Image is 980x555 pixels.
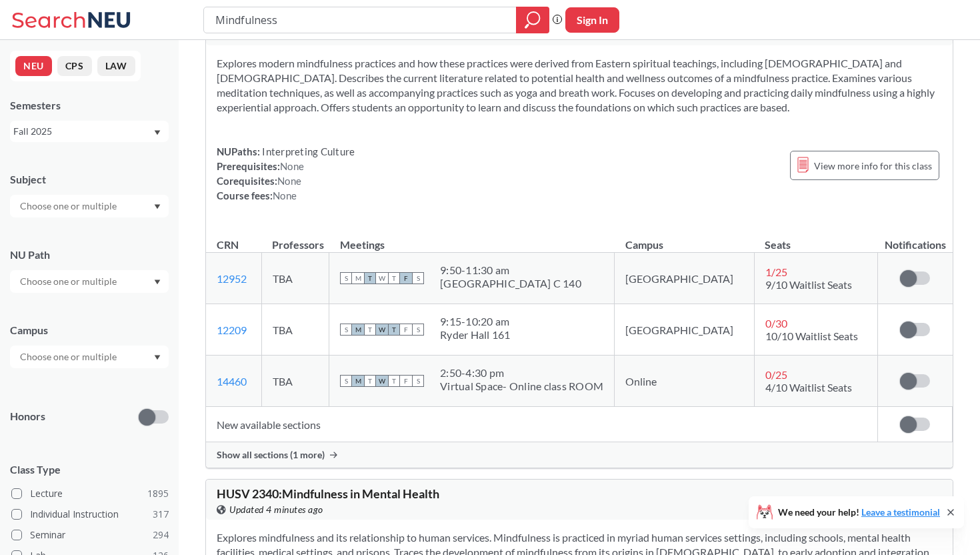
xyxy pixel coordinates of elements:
span: 294 [153,528,169,542]
div: 9:50 - 11:30 am [440,263,581,277]
span: F [400,324,412,336]
div: Virtual Space- Online class ROOM [440,380,603,393]
div: Campus [10,323,169,338]
a: 12209 [217,324,247,336]
input: Choose one or multiple [13,273,125,290]
span: M [352,272,364,284]
span: 9/10 Waitlist Seats [765,278,852,291]
td: Online [615,356,755,407]
div: [GEOGRAPHIC_DATA] C 140 [440,277,581,290]
div: Semesters [10,98,169,113]
td: [GEOGRAPHIC_DATA] [615,253,755,304]
span: W [376,272,388,284]
a: 12952 [217,272,247,285]
span: Show all sections (1 more) [217,449,325,461]
span: T [388,324,400,336]
span: W [376,375,388,387]
th: Notifications [878,224,953,253]
svg: Dropdown arrow [154,280,161,285]
span: M [352,324,364,336]
span: 1 / 25 [765,265,787,278]
span: None [280,160,304,172]
svg: Dropdown arrow [154,355,161,360]
section: Explores modern mindfulness practices and how these practices were derived from Eastern spiritual... [217,56,942,115]
th: Meetings [329,224,615,253]
div: 2:50 - 4:30 pm [440,366,603,380]
span: M [352,375,364,387]
span: Interpreting Culture [260,145,355,157]
span: F [400,375,412,387]
div: Ryder Hall 161 [440,328,511,342]
span: T [388,272,400,284]
span: View more info for this class [814,157,932,174]
span: None [277,175,301,187]
div: magnifying glass [516,7,549,33]
div: Fall 2025Dropdown arrow [10,121,169,142]
div: Show all sections (1 more) [206,442,953,468]
span: S [412,324,424,336]
td: New available sections [206,407,878,442]
span: S [412,272,424,284]
input: Choose one or multiple [13,349,125,365]
td: [GEOGRAPHIC_DATA] [615,304,755,356]
div: CRN [217,237,239,252]
span: 0 / 25 [765,368,787,381]
span: S [340,375,352,387]
div: NU Path [10,247,169,262]
a: 14460 [217,375,247,388]
span: 10/10 Waitlist Seats [765,330,858,342]
th: Professors [261,224,329,253]
button: LAW [97,56,135,76]
span: 1895 [147,486,169,501]
label: Seminar [11,526,169,544]
input: Class, professor, course number, "phrase" [214,9,507,31]
td: TBA [261,253,329,304]
span: We need your help! [778,508,940,517]
span: T [364,324,376,336]
div: 9:15 - 10:20 am [440,315,511,328]
div: NUPaths: Prerequisites: Corequisites: Course fees: [217,144,355,203]
span: 4 CREDITS [890,495,942,510]
span: None [273,189,297,201]
button: NEU [15,56,52,76]
label: Individual Instruction [11,506,169,523]
span: S [340,324,352,336]
span: 0 / 30 [765,317,787,330]
a: Leave a testimonial [861,506,940,518]
svg: Dropdown arrow [154,204,161,209]
button: CPS [57,56,92,76]
span: 4/10 Waitlist Seats [765,381,852,394]
div: Dropdown arrow [10,270,169,293]
input: Choose one or multiple [13,198,125,214]
span: W [376,324,388,336]
span: T [364,375,376,387]
span: 317 [153,507,169,522]
div: Dropdown arrow [10,346,169,368]
div: Dropdown arrow [10,195,169,217]
th: Campus [615,224,755,253]
span: T [364,272,376,284]
th: Seats [754,224,877,253]
button: Sign In [565,7,619,33]
span: T [388,375,400,387]
div: Fall 2025 [13,124,153,139]
svg: magnifying glass [525,11,541,29]
p: Honors [10,409,45,424]
td: TBA [261,356,329,407]
span: Class Type [10,462,169,477]
label: Lecture [11,485,169,502]
svg: Dropdown arrow [154,130,161,135]
div: Subject [10,172,169,187]
span: F [400,272,412,284]
span: S [412,375,424,387]
span: HUSV 2340 : Mindfulness in Mental Health [217,486,439,501]
span: S [340,272,352,284]
span: Updated 4 minutes ago [229,502,323,517]
td: TBA [261,304,329,356]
